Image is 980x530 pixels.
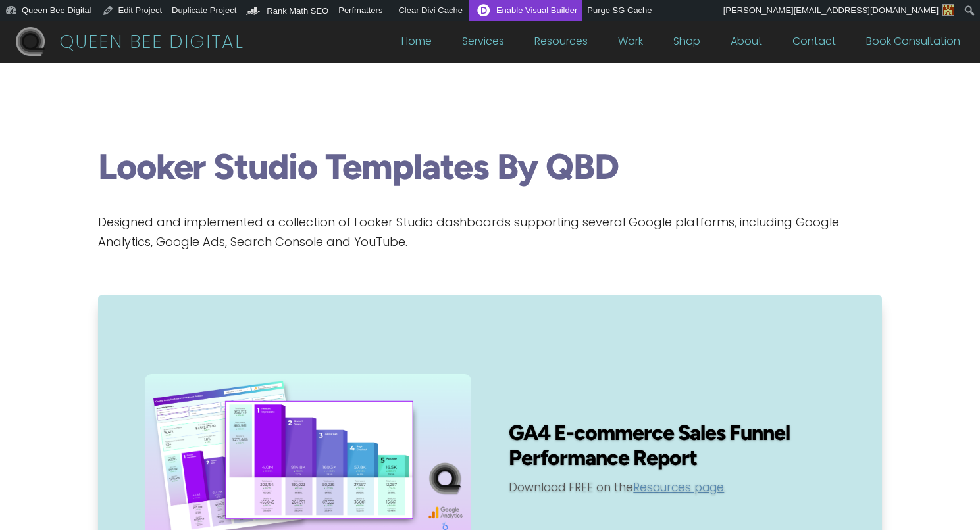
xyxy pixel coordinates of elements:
[509,422,835,479] h2: GA4 E-commerce Sales Funnel Performance Report
[792,37,836,52] a: Contact
[618,37,643,52] a: Work
[633,483,724,494] a: Resources page
[534,37,588,52] a: Resources
[98,149,882,199] h1: Looker Studio Templates By QBD
[462,37,504,52] a: Services
[866,37,960,52] a: Book Consultation
[509,479,835,498] p: Download FREE on the .
[673,37,700,52] a: Shop
[731,37,762,52] a: About
[16,27,45,56] img: QBD Logo
[98,214,882,253] p: Designed and implemented a collection of Looker Studio dashboards supporting several Google platf...
[59,34,244,54] p: QUEEN BEE DIGITAL
[401,37,432,52] a: Home
[267,6,328,16] span: Rank Math SEO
